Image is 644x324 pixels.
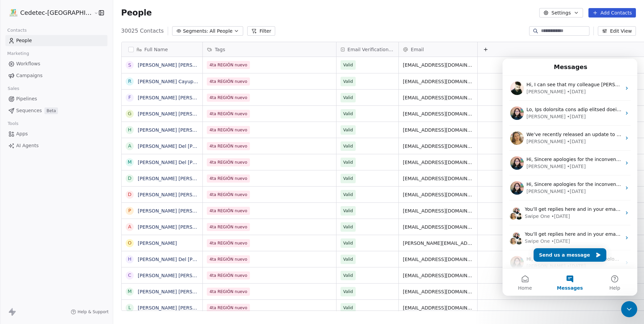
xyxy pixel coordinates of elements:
button: Add Contacts [588,8,636,18]
img: Harinder avatar [7,179,15,187]
img: Harinder avatar [7,154,15,162]
span: 4ta REGIÓN nuevo [207,271,250,280]
button: Edit View [598,26,636,36]
iframe: Intercom live chat [621,301,637,317]
span: [EMAIL_ADDRESS][DOMAIN_NAME] [403,110,473,117]
button: Help [90,210,135,237]
span: Messages [54,227,80,232]
span: 30025 Contacts [121,27,164,35]
a: [PERSON_NAME] Del [PERSON_NAME] [138,257,227,262]
span: [EMAIL_ADDRESS][DOMAIN_NAME] [403,159,473,166]
img: Mrinal avatar [10,148,18,156]
span: [EMAIL_ADDRESS][DOMAIN_NAME] [403,224,473,230]
div: C [128,272,131,279]
span: Valid [343,94,353,101]
div: • [DATE] [64,104,83,111]
span: Sales [5,84,22,94]
span: 4ta REGIÓN nuevo [207,142,250,150]
span: Full Name [144,46,168,53]
a: [PERSON_NAME] [PERSON_NAME] Curilem Calfuman [138,289,262,294]
button: Cedetec-[GEOGRAPHIC_DATA] [8,7,89,19]
span: [EMAIL_ADDRESS][DOMAIN_NAME] [403,175,473,182]
a: [PERSON_NAME] Del [PERSON_NAME] [138,143,227,149]
img: Mrinal avatar [10,173,18,181]
span: Valid [343,78,353,85]
span: Help [107,227,118,232]
div: • [DATE] [64,79,83,87]
span: Valid [343,175,353,182]
img: Profile image for Mrinal [8,197,21,211]
span: AI Agents [16,142,39,149]
a: [PERSON_NAME] Cayupán [PERSON_NAME] [138,79,240,84]
a: [PERSON_NAME] Del [PERSON_NAME] [138,160,227,165]
a: [PERSON_NAME] [PERSON_NAME] [138,305,218,311]
span: Beta [44,107,58,114]
span: Valid [343,110,353,117]
div: [PERSON_NAME] [24,30,63,37]
span: All People [210,28,232,35]
div: P [128,207,131,214]
span: 4ta REGIÓN nuevo [207,94,250,102]
span: [EMAIL_ADDRESS][DOMAIN_NAME] [403,272,473,279]
span: Help & Support [77,309,108,315]
div: M [128,159,132,166]
span: [EMAIL_ADDRESS][DOMAIN_NAME] [403,304,473,311]
span: Cedetec-[GEOGRAPHIC_DATA] [20,8,92,17]
span: Valid [343,191,353,198]
img: Profile image for Mrinal [8,98,21,111]
div: Full Name [122,42,202,57]
div: Email [399,42,477,57]
a: [PERSON_NAME] [PERSON_NAME] [138,273,218,278]
span: 4ta REGIÓN nuevo [207,174,250,183]
div: A [128,223,131,230]
a: [PERSON_NAME] [PERSON_NAME] [138,95,218,100]
a: AI Agents [5,140,107,151]
a: [PERSON_NAME] [PERSON_NAME] [138,111,218,117]
span: [PERSON_NAME][EMAIL_ADDRESS][DOMAIN_NAME] [403,240,473,247]
span: You’ll get replies here and in your email: ✉️ [EMAIL_ADDRESS][DOMAIN_NAME] Our usual reply time 🕒... [22,148,280,153]
span: Home [15,227,29,232]
div: • [DATE] [64,30,83,37]
span: 4ta REGIÓN nuevo [207,288,250,296]
span: Campaigns [16,72,42,79]
div: F [128,94,131,101]
button: Settings [539,8,583,18]
a: People [5,35,107,46]
span: Marketing [4,48,32,59]
img: Profile image for Harinder [8,73,21,86]
a: SequencesBeta [5,105,107,116]
span: 4ta REGIÓN nuevo [207,239,250,247]
img: Siddarth avatar [12,179,21,187]
a: Campaigns [5,70,107,81]
span: Valid [343,240,353,247]
button: Filter [247,26,275,36]
div: R [128,78,131,85]
span: 4ta REGIÓN nuevo [207,61,250,69]
div: M [128,288,132,295]
a: [PERSON_NAME] [PERSON_NAME] [138,127,218,133]
span: [EMAIL_ADDRESS][DOMAIN_NAME] [403,62,473,68]
span: [EMAIL_ADDRESS][DOMAIN_NAME] [403,207,473,214]
div: D [128,191,131,198]
div: Swipe One [22,154,47,161]
span: 4ta REGIÓN nuevo [207,255,250,263]
span: Apps [16,130,28,137]
a: Help & Support [71,309,108,315]
span: Valid [343,143,353,150]
div: • [DATE] [64,55,83,62]
span: [EMAIL_ADDRESS][DOMAIN_NAME] [403,256,473,263]
div: [PERSON_NAME] [24,55,63,62]
div: D [128,175,131,182]
iframe: Intercom live chat [503,59,637,296]
img: Profile image for Mrinal [8,123,21,136]
div: • [DATE] [49,154,68,161]
img: Siddarth avatar [12,154,21,162]
a: Pipelines [5,93,107,104]
span: Segments: [183,28,208,35]
span: Hi, I can see that my colleague [PERSON_NAME] has responded to you closing this duplicate thread. [24,23,260,29]
img: Profile image for Mrinal [8,48,21,61]
span: [EMAIL_ADDRESS][DOMAIN_NAME] [403,127,473,133]
span: Contacts [4,25,30,35]
div: [PERSON_NAME] [24,129,63,136]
